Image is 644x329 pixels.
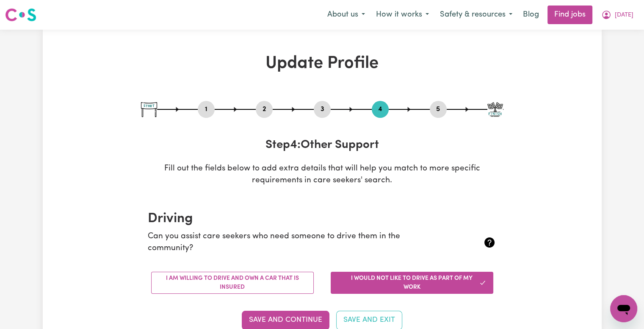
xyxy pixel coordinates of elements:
[198,104,215,115] button: Go to step 1
[314,104,331,115] button: Go to step 3
[141,138,503,153] h3: Step 4 : Other Support
[141,53,503,74] h1: Update Profile
[610,295,637,322] iframe: Button to launch messaging window
[5,5,36,25] a: Careseekers logo
[518,6,544,24] a: Blog
[547,6,592,24] a: Find jobs
[372,104,389,115] button: Go to step 4
[615,11,633,20] span: [DATE]
[322,6,370,24] button: About us
[370,6,434,24] button: How it works
[256,104,273,115] button: Go to step 2
[596,6,639,24] button: My Account
[148,211,497,227] h2: Driving
[151,272,314,294] button: I am willing to drive and own a car that is insured
[430,104,447,115] button: Go to step 5
[434,6,518,24] button: Safety & resources
[141,163,503,187] p: Fill out the fields below to add extra details that will help you match to more specific requirem...
[331,272,493,294] button: I would not like to drive as part of my work
[5,7,36,22] img: Careseekers logo
[148,231,439,255] p: Can you assist care seekers who need someone to drive them in the community?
